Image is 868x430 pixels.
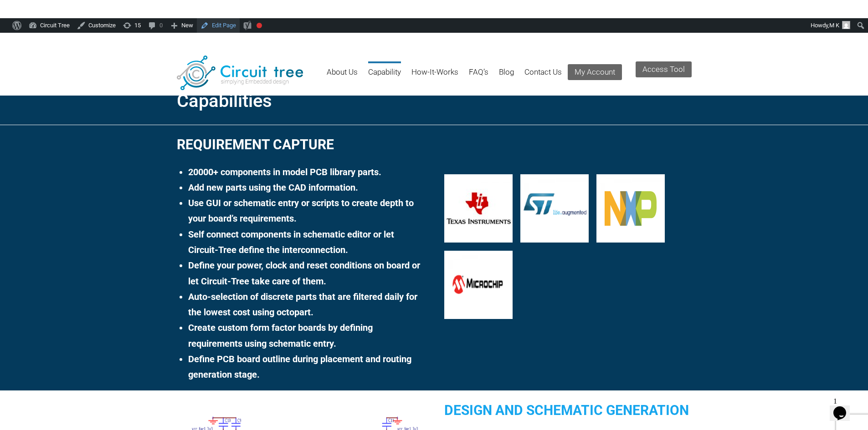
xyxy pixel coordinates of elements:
[188,195,424,227] li: Use GUI or schematic entry or scripts to create depth to your board’s requirements.
[188,351,424,383] li: Define PCB board outline during placement and routing generation stage.
[636,61,692,77] a: Access Tool
[177,56,303,90] img: Circuit Tree
[159,18,163,33] span: 0
[444,399,691,422] h2: Design and Schematic Generation
[368,61,401,91] a: Capability
[807,18,854,33] a: Howdy,
[188,164,424,180] li: 20000+ components in model PCB library parts.
[829,22,839,29] span: M K
[188,180,424,195] li: Add new parts using the CAD information.
[257,23,262,28] div: Focus keyphrase not set
[188,320,424,351] li: Create custom form factor boards by defining requirements using schematic entry.
[25,18,73,33] a: Circuit Tree
[197,18,240,33] a: Edit Page
[177,133,424,156] h2: Requirement Capture
[411,61,458,91] a: How-It-Works
[188,258,424,289] li: Define your power, clock and reset conditions on board or let Circuit-Tree take care of them.
[73,18,119,33] a: Customize
[469,61,488,91] a: FAQ’s
[134,18,141,33] span: 15
[181,18,193,33] span: New
[568,64,622,80] a: My Account
[177,86,692,117] h2: Capabilities
[188,227,424,258] li: Self connect components in schematic editor or let Circuit-Tree define the interconnection.
[499,61,514,91] a: Blog
[327,61,358,91] a: About Us
[524,61,562,91] a: Contact Us
[188,289,424,320] li: Auto-selection of discrete parts that are filtered daily for the lowest cost using octopart.
[830,394,859,421] iframe: chat widget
